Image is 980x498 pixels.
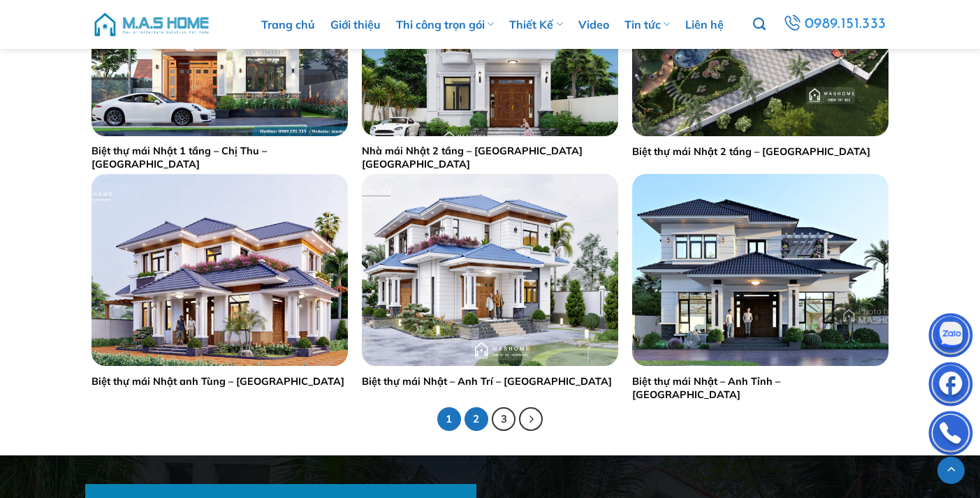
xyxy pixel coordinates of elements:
a: Biệt thự mái Nhật 1 tầng – Chị Thu – [GEOGRAPHIC_DATA] [92,145,348,170]
img: M.A.S HOME – Tổng Thầu Thiết Kế Và Xây Nhà Trọn Gói [92,3,211,45]
a: Giới thiệu [330,3,381,45]
span: 0989.151.333 [805,13,886,36]
a: 0989.151.333 [781,12,888,37]
span: 1 [437,407,461,431]
a: Thiết Kế [509,3,562,45]
img: Zalo [930,316,972,358]
a: Biệt thự mái Nhật anh Tùng – [GEOGRAPHIC_DATA] [92,375,344,388]
a: Biệt thự mái Nhật – Anh Trí – [GEOGRAPHIC_DATA] [362,375,612,388]
a: Nhà mái Nhật 2 tầng – [GEOGRAPHIC_DATA] [GEOGRAPHIC_DATA] [362,145,618,170]
a: Biệt thự mái Nhật – Anh Tỉnh – [GEOGRAPHIC_DATA] [632,375,888,401]
img: Biệt thự mái Nhật anh Tùng - Hưng Yên [92,174,348,366]
a: Liên hệ [685,3,724,45]
img: Facebook [930,365,972,407]
a: Tìm kiếm [753,10,766,39]
a: Trang chủ [261,3,315,45]
img: Biệt thự mái Nhật - Anh Tỉnh – Thái Bình [632,174,888,366]
a: Biệt thự mái Nhật 2 tầng – [GEOGRAPHIC_DATA] [632,145,870,159]
a: Video [578,3,609,45]
a: 3 [492,407,515,431]
a: 2 [465,407,488,431]
a: Thi công trọn gói [396,3,494,45]
img: Biệt thự mái Nhật - Anh Trí - Hòa Bình [362,174,618,366]
a: Lên đầu trang [937,457,965,484]
img: Phone [930,414,972,456]
a: Tin tức [624,3,670,45]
